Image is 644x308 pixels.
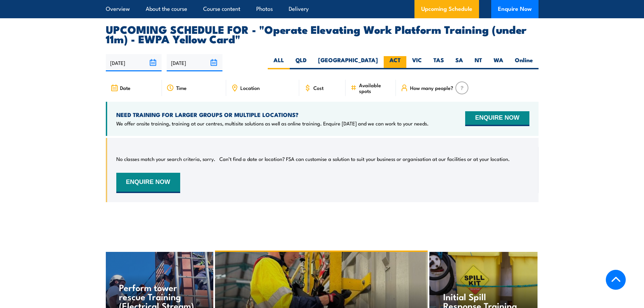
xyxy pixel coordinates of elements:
[116,156,215,162] p: No classes match your search criteria, sorry.
[469,56,488,69] label: NT
[116,111,429,118] h4: NEED TRAINING FOR LARGER GROUPS OR MULTIPLE LOCATIONS?
[268,56,290,69] label: ALL
[488,56,509,69] label: WA
[167,54,222,71] input: To date
[509,56,539,69] label: Online
[359,82,391,94] span: Available spots
[106,24,539,43] h2: UPCOMING SCHEDULE FOR - "Operate Elevating Work Platform Training (under 11m) - EWPA Yellow Card"
[384,56,406,69] label: ACT
[290,56,312,69] label: QLD
[116,120,429,127] p: We offer onsite training, training at our centres, multisite solutions as well as online training...
[106,54,162,71] input: From date
[116,173,180,193] button: ENQUIRE NOW
[176,85,187,91] span: Time
[465,111,529,126] button: ENQUIRE NOW
[406,56,428,69] label: VIC
[450,56,469,69] label: SA
[120,85,130,91] span: Date
[312,56,384,69] label: [GEOGRAPHIC_DATA]
[240,85,260,91] span: Location
[219,156,510,162] p: Can’t find a date or location? FSA can customise a solution to suit your business or organisation...
[313,85,324,91] span: Cost
[428,56,450,69] label: TAS
[410,85,453,91] span: How many people?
